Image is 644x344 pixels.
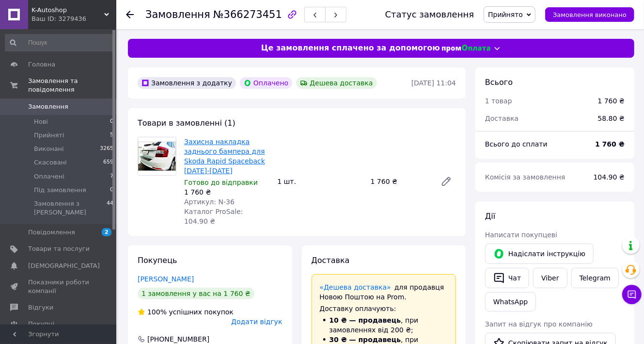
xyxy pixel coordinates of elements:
div: 1 760 ₴ [598,96,625,106]
div: для продавця Новою Поштою на Prom. [320,282,448,302]
span: K-Autoshop [31,6,104,15]
a: Telegram [571,268,619,288]
span: 10 ₴ — продавець [330,316,401,324]
span: 0 [110,117,113,126]
a: «Дешева доставка» [320,283,391,291]
div: Повернутися назад [126,10,134,19]
div: Дешева доставка [296,77,377,89]
button: Надіслати інструкцію [485,244,594,264]
span: Прийняті [34,131,64,140]
span: Показники роботи компанії [28,278,90,295]
div: Доставку оплачують: [320,304,448,313]
span: Товари в замовленні (1) [138,118,236,128]
div: успішних покупок [138,307,234,317]
span: Всього до сплати [485,140,548,148]
span: 7 [110,172,113,181]
li: , при замовленнях від 200 ₴; [320,315,448,335]
span: Замовлення [145,9,210,20]
div: Оплачено [240,77,292,89]
span: Покупці [28,320,54,328]
div: 1 760 ₴ [184,187,269,197]
span: Написати покупцеві [485,231,557,239]
span: 3265 [100,145,113,153]
span: 104.90 ₴ [594,173,625,181]
div: Статус замовлення [385,10,474,19]
span: Комісія за замовлення [485,173,565,181]
a: Редагувати [437,172,456,191]
div: Ваш ID: 3279436 [31,15,116,23]
a: WhatsApp [485,292,536,311]
span: 100% [147,308,167,316]
img: Захисна накладка заднього бампера для Skoda Rapid Spaceback 2013-2019 [138,142,176,171]
span: Скасовані [34,158,67,167]
span: Нові [34,117,48,126]
span: Замовлення та повідомлення [28,77,116,94]
span: Каталог ProSale: 104.90 ₴ [184,208,243,225]
span: 659 [103,158,113,167]
div: Замовлення з додатку [138,77,236,89]
span: Головна [28,60,55,69]
span: №366273451 [213,9,282,20]
div: 1 замовлення у вас на 1 760 ₴ [138,288,254,299]
span: Артикул: N-36 [184,198,235,206]
span: Замовлення виконано [553,11,627,18]
span: Прийнято [488,11,523,18]
b: 1 760 ₴ [595,140,625,148]
span: 1 товар [485,97,512,105]
span: Дії [485,212,495,221]
span: Товари та послуги [28,245,90,253]
span: Доставка [485,115,518,122]
span: Всього [485,78,513,87]
a: Viber [533,268,567,288]
div: 1 760 ₴ [367,175,433,188]
time: [DATE] 11:04 [411,79,456,87]
span: Покупець [138,256,177,265]
button: Чат з покупцем [622,285,642,304]
div: [PHONE_NUMBER] [146,334,210,344]
span: [DEMOGRAPHIC_DATA] [28,262,100,270]
span: Замовлення [28,102,68,111]
div: 1 шт. [273,175,366,188]
span: Оплачені [34,172,64,181]
span: 0 [110,186,113,195]
div: 58.80 ₴ [592,108,630,129]
span: 30 ₴ — продавець [330,336,401,344]
span: Запит на відгук про компанію [485,320,593,328]
a: Захисна накладка заднього бампера для Skoda Rapid Spaceback [DATE]-[DATE] [184,138,265,175]
span: Готово до відправки [184,179,258,186]
a: [PERSON_NAME] [138,275,194,283]
span: Відгуки [28,303,53,312]
span: 44 [107,199,113,217]
span: Додати відгук [231,318,282,326]
span: Повідомлення [28,228,75,237]
span: Замовлення з [PERSON_NAME] [34,199,107,217]
span: 5 [110,131,113,140]
span: Це замовлення сплачено за допомогою [261,43,440,54]
input: Пошук [5,34,114,51]
span: Доставка [312,256,350,265]
button: Замовлення виконано [545,7,634,22]
span: Виконані [34,145,64,153]
span: 2 [102,228,111,236]
span: Під замовлення [34,186,86,195]
button: Чат [485,268,529,288]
